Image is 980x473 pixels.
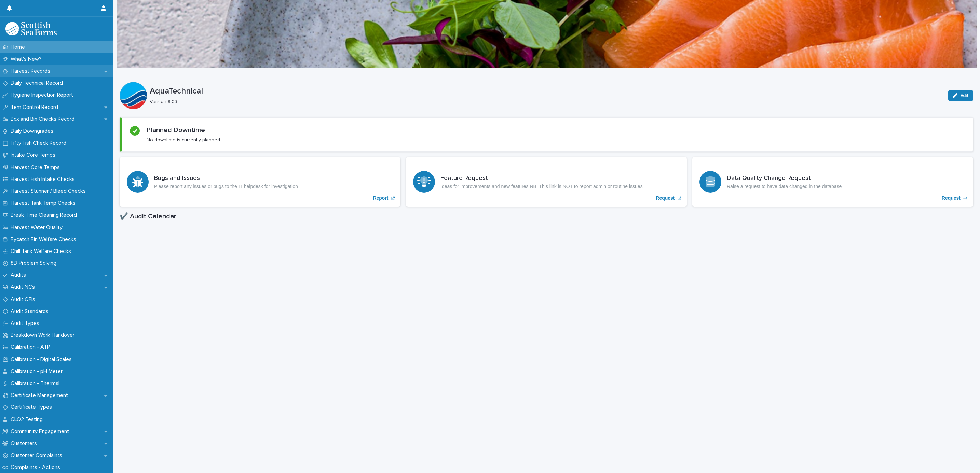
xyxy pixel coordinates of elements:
p: Calibration - Digital Scales [8,356,77,363]
p: Home [8,44,30,51]
p: Please report any issues or bugs to the IT helpdesk for investigation [154,184,298,189]
p: Calibration - Thermal [8,380,65,387]
p: Harvest Fish Intake Checks [8,176,80,183]
p: Hygiene Inspection Report [8,92,79,98]
p: Request [656,195,675,201]
p: Version 8.03 [150,99,940,105]
p: Raise a request to have data changed in the database [727,184,842,189]
p: Audit Standards [8,308,54,315]
p: Breakdown Work Handover [8,332,80,339]
h3: Bugs and Issues [154,175,298,182]
p: Harvest Tank Temp Checks [8,200,81,206]
p: Customer Complaints [8,452,68,459]
p: Certificate Management [8,392,73,399]
p: Audit OFIs [8,296,41,303]
p: Audit NCs [8,284,40,290]
a: Report [120,157,400,207]
img: mMrefqRFQpe26GRNOUkG [5,22,57,35]
p: Report [373,195,388,201]
p: Calibration - pH Meter [8,368,68,375]
p: Daily Technical Record [8,80,68,86]
h2: Planned Downtime [147,126,205,134]
p: Audits [8,272,31,278]
p: Fifty Fish Check Record [8,140,72,146]
h3: Data Quality Change Request [727,175,842,182]
p: Harvest Core Temps [8,164,65,171]
p: Box and Bin Checks Record [8,116,80,123]
p: Break Time Cleaning Record [8,212,82,218]
p: Bycatch Bin Welfare Checks [8,236,82,243]
p: Ideas for improvements and new features NB: This link is NOT to report admin or routine issues [440,184,643,189]
p: AquaTechnical [150,86,943,96]
p: Intake Core Temps [8,152,61,158]
p: 8D Problem Solving [8,260,62,267]
p: Harvest Stunner / Bleed Checks [8,188,91,195]
p: CLO2 Testing [8,416,48,423]
button: Edit [948,90,973,101]
p: Community Engagement [8,428,74,435]
p: Complaints - Actions [8,464,66,471]
p: No downtime is currently planned [147,137,220,143]
p: What's New? [8,56,47,62]
p: Calibration - ATP [8,344,56,350]
h3: Feature Request [440,175,643,182]
p: Chill Tank Welfare Checks [8,248,77,255]
p: Audit Types [8,320,45,327]
p: Daily Downgrades [8,128,59,134]
p: Harvest Water Quality [8,224,68,231]
p: Request [942,195,961,201]
p: Item Control Record [8,104,64,111]
p: Customers [8,440,42,447]
span: Edit [960,93,969,98]
p: Harvest Records [8,68,56,74]
a: Request [692,157,973,207]
h1: ✔️ Audit Calendar [120,212,973,220]
a: Request [406,157,687,207]
p: Certificate Types [8,404,57,411]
